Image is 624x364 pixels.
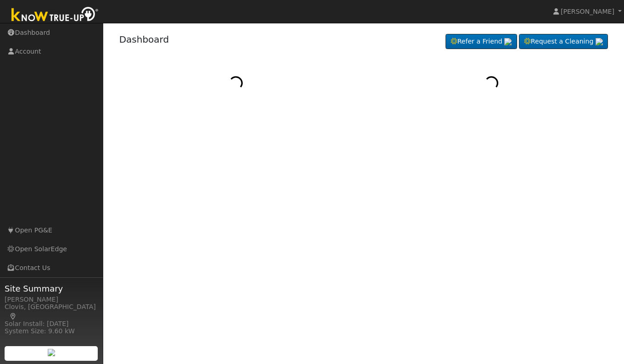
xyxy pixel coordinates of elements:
[5,295,98,304] div: [PERSON_NAME]
[5,319,98,329] div: Solar Install: [DATE]
[5,302,98,321] div: Clovis, [GEOGRAPHIC_DATA]
[5,282,98,295] span: Site Summary
[48,349,55,356] img: retrieve
[9,313,17,320] a: Map
[5,326,98,336] div: System Size: 9.60 kW
[519,34,608,50] a: Request a Cleaning
[596,38,603,45] img: retrieve
[7,5,103,26] img: Know True-Up
[504,38,512,45] img: retrieve
[119,34,169,45] a: Dashboard
[561,8,614,15] span: [PERSON_NAME]
[446,34,517,50] a: Refer a Friend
